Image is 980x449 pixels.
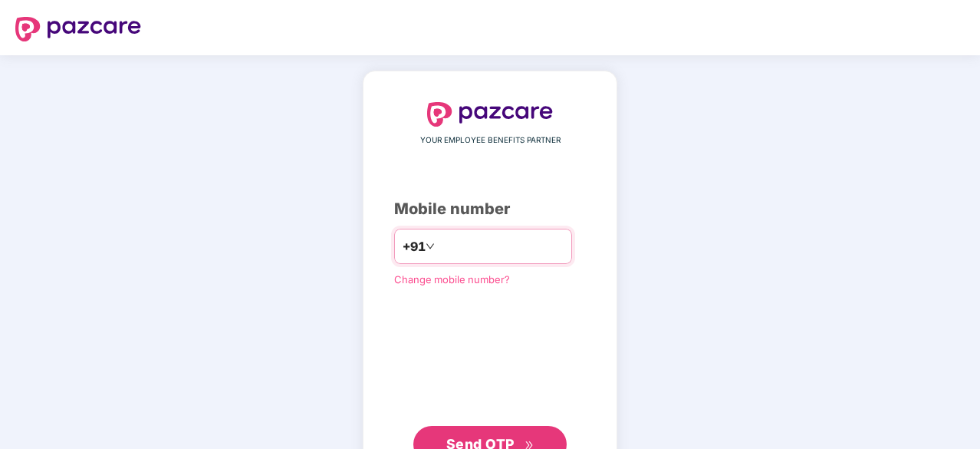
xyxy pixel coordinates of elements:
img: logo [427,102,553,127]
div: Mobile number [394,197,586,221]
span: YOUR EMPLOYEE BENEFITS PARTNER [420,134,561,147]
span: down [426,242,435,251]
img: logo [15,17,141,41]
span: +91 [403,237,426,256]
a: Change mobile number? [394,273,510,286]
